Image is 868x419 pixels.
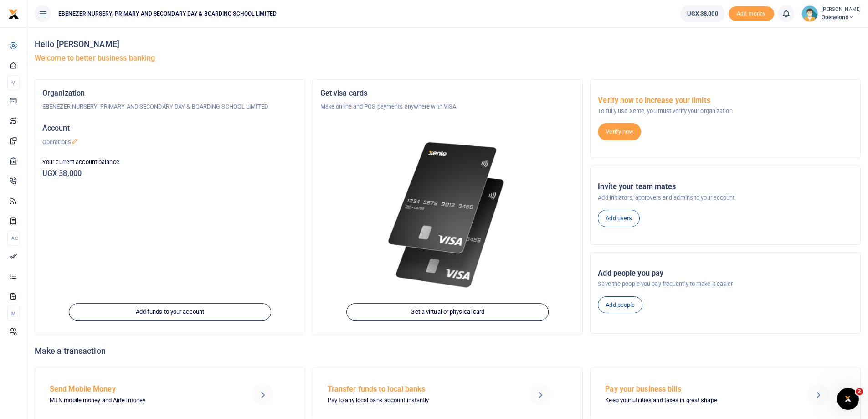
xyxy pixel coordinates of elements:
[598,193,853,202] p: Add initiators, approvers and admins to your account
[42,158,298,167] p: Your current account balance
[8,10,19,17] a: logo-small logo-large logo-large
[598,96,853,105] h5: Verify now to increase your limits
[7,75,20,90] li: M
[729,10,774,16] a: Add money
[69,304,271,321] a: Add funds to your account
[55,10,280,18] span: EBENEZER NURSERY, PRIMARY AND SECONDARY DAY & BOARDING SCHOOL LIMITED
[822,13,861,21] span: Operations
[7,231,20,246] li: Ac
[598,182,853,191] h5: Invite your team mates
[50,396,228,405] p: MTN mobile money and Airtel money
[598,269,853,278] h5: Add people you pay
[598,123,641,140] a: Verify now
[42,124,298,133] h5: Account
[598,296,642,314] a: Add people
[384,133,512,297] img: xente-_physical_cards.png
[42,138,298,147] p: Operations
[35,54,861,63] h5: Welcome to better business banking
[605,396,784,405] p: Keep your utilities and taxes in great shape
[35,346,861,356] h4: Make a transaction
[320,102,575,111] p: Make online and POS payments anywhere with VISA
[680,5,725,22] a: UGX 38,000
[687,9,718,18] span: UGX 38,000
[822,6,861,14] small: [PERSON_NAME]
[8,9,19,20] img: logo-small
[729,6,774,21] span: Add money
[856,388,863,395] span: 2
[837,388,859,410] iframe: Intercom live chat
[7,306,20,321] li: M
[598,210,640,227] a: Add users
[598,279,853,289] p: Save the people you pay frequently to make it easier
[801,5,861,22] a: profile-user [PERSON_NAME] Operations
[677,5,729,22] li: Wallet ballance
[328,396,506,405] p: Pay to any local bank account instantly
[729,6,774,21] li: Toup your wallet
[42,169,298,178] h5: UGX 38,000
[320,89,575,98] h5: Get visa cards
[35,39,861,49] h4: Hello [PERSON_NAME]
[42,102,298,111] p: EBENEZER NURSERY, PRIMARY AND SECONDARY DAY & BOARDING SCHOOL LIMITED
[801,5,818,22] img: profile-user
[605,385,784,394] h5: Pay your business bills
[328,385,506,394] h5: Transfer funds to local banks
[598,107,853,116] p: To fully use Xente, you must verify your organization
[347,304,549,321] a: Get a virtual or physical card
[50,385,228,394] h5: Send Mobile Money
[42,89,298,98] h5: Organization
